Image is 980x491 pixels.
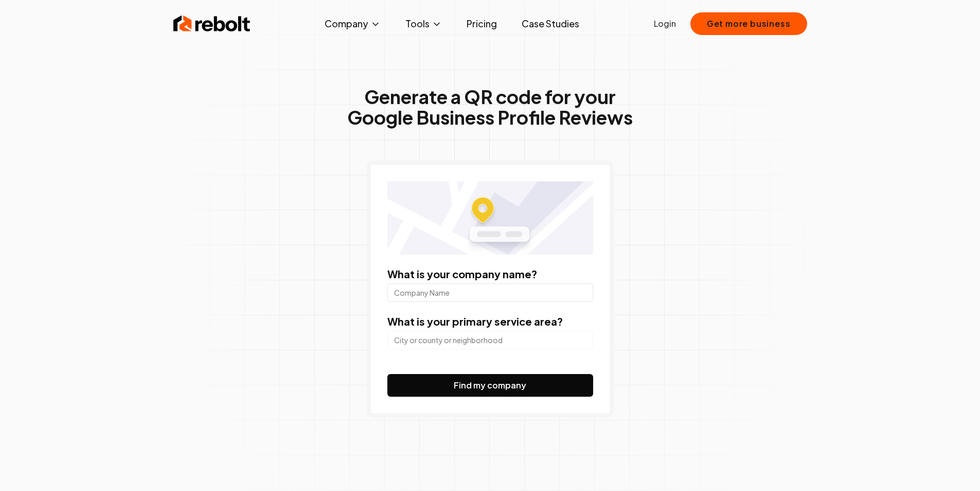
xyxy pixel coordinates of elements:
img: Location map [387,181,593,255]
button: Tools [397,13,450,34]
img: Rebolt Logo [173,13,251,34]
input: Company Name [387,283,593,302]
a: Case Studies [513,13,587,34]
a: Pricing [458,13,505,34]
button: Get more business [690,12,807,35]
input: City or county or neighborhood [387,331,593,349]
label: What is your company name? [387,267,537,280]
button: Company [316,13,389,34]
h1: Generate a QR code for your Google Business Profile Reviews [347,87,633,128]
button: Find my company [387,374,593,397]
a: Login [654,18,676,30]
label: What is your primary service area? [387,315,563,328]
